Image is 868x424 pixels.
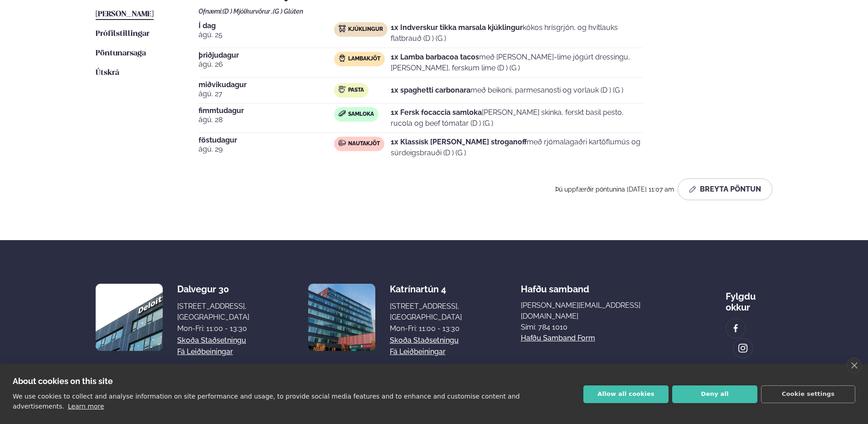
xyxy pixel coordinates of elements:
div: Fylgdu okkur [726,284,772,313]
span: ágú. 27 [199,89,334,99]
a: image alt [726,319,745,338]
a: [PERSON_NAME] [96,9,154,20]
span: (D ) Mjólkurvörur , [223,8,273,15]
button: Breyta Pöntun [678,178,772,200]
img: beef.svg [339,139,346,147]
img: Lamb.svg [339,54,346,62]
span: fimmtudagur [199,107,334,114]
span: miðvikudagur [199,81,334,89]
span: ágú. 28 [199,114,334,125]
strong: 1x Fersk focaccia samloka [391,108,482,117]
a: Pöntunarsaga [96,48,146,59]
span: þriðjudagur [199,52,334,59]
span: föstudagur [199,137,334,144]
span: (G ) Glúten [273,8,303,15]
img: image alt [738,343,748,354]
a: Learn more [68,403,104,410]
img: pasta.svg [339,86,346,93]
span: Pöntunarsaga [96,49,146,57]
span: Pasta [348,87,364,94]
p: með [PERSON_NAME]-lime jógúrt dressingu, [PERSON_NAME], ferskum lime (D ) (G ) [391,52,643,74]
button: Allow all cookies [583,385,669,403]
div: Dalvegur 30 [177,284,249,295]
strong: 1x Klassísk [PERSON_NAME] stroganoff [391,138,527,146]
span: ágú. 26 [199,59,334,70]
span: Kjúklingur [348,26,383,33]
strong: About cookies on this site [13,376,113,386]
strong: 1x spaghetti carbonara [391,86,470,94]
a: close [847,358,862,373]
div: Ofnæmi: [199,8,772,15]
a: Hafðu samband form [521,333,595,344]
a: [PERSON_NAME][EMAIL_ADDRESS][DOMAIN_NAME] [521,300,667,322]
span: Í dag [199,22,334,30]
div: [STREET_ADDRESS], [GEOGRAPHIC_DATA] [177,301,249,323]
div: Mon-Fri: 11:00 - 13:30 [390,323,462,334]
a: Útskrá [96,68,119,79]
button: Cookie settings [761,385,855,403]
div: Katrínartún 4 [390,284,462,295]
span: ágú. 29 [199,144,334,155]
img: chicken.svg [339,25,346,32]
a: Prófílstillingar [96,29,150,39]
img: sandwich-new-16px.svg [339,110,346,117]
img: image alt [96,284,163,351]
a: Skoða staðsetningu [177,335,246,346]
a: Fá leiðbeiningar [177,346,233,357]
div: Mon-Fri: 11:00 - 13:30 [177,323,249,334]
span: Samloka [348,111,374,118]
strong: 1x Lamba barbacoa tacos [391,53,479,61]
p: We use cookies to collect and analyse information on site performance and usage, to provide socia... [13,393,520,410]
span: Hafðu samband [521,276,589,295]
img: image alt [731,323,741,334]
p: [PERSON_NAME] skinka, ferskt basil pesto, rucola og beef tómatar (D ) (G ) [391,107,643,129]
span: Útskrá [96,69,119,77]
p: með rjómalagaðri kartöflumús og súrdeigsbrauði (D ) (G ) [391,137,643,158]
button: Deny all [672,385,757,403]
span: Nautakjöt [348,140,380,148]
a: image alt [733,339,752,358]
span: ágú. 25 [199,30,334,40]
div: [STREET_ADDRESS], [GEOGRAPHIC_DATA] [390,301,462,323]
span: Þú uppfærðir pöntunina [DATE] 11:07 am [555,186,674,193]
a: Fá leiðbeiningar [390,346,446,357]
span: Lambakjöt [348,55,380,63]
p: með beikoni, parmesanosti og vorlauk (D ) (G ) [391,85,623,96]
p: Sími: 784 1010 [521,322,667,333]
p: kókos hrísgrjón, og hvítlauks flatbrauð (D ) (G ) [391,22,643,44]
strong: 1x Indverskur tikka marsala kjúklingur [391,23,523,32]
span: [PERSON_NAME] [96,10,154,18]
span: Prófílstillingar [96,30,150,38]
a: Skoða staðsetningu [390,335,459,346]
img: image alt [308,284,375,351]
